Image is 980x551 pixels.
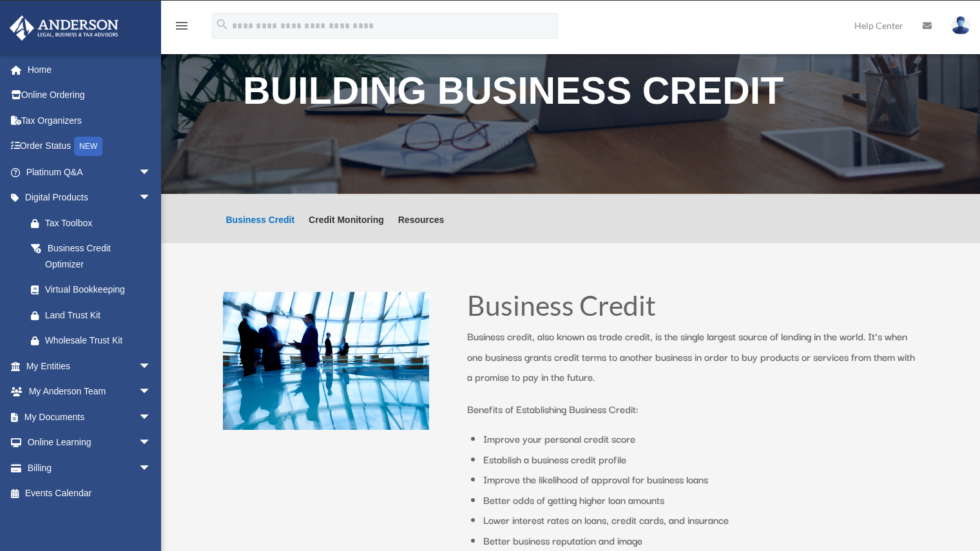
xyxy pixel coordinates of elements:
[215,17,229,32] i: search
[18,302,171,328] a: Land Trust Kit
[243,72,898,117] h1: Building Business Credit
[9,159,171,185] a: Platinum Q&Aarrow_drop_down
[18,236,164,277] a: Business Credit Optimizer
[174,18,189,34] i: menu
[45,215,155,231] div: Tax Toolbox
[139,379,164,405] span: arrow_drop_down
[139,404,164,430] span: arrow_drop_down
[6,15,122,41] img: Anderson Advisors Platinum Portal
[467,326,918,399] p: Business credit, also known as trade credit, is the single largest source of lending in the world...
[174,23,189,34] a: menu
[9,133,171,160] a: Order StatusNEW
[951,16,970,35] img: User Pic
[45,240,148,272] div: Business Credit Optimizer
[139,455,164,481] span: arrow_drop_down
[9,455,171,481] a: Billingarrow_drop_down
[139,159,164,186] span: arrow_drop_down
[9,108,171,133] a: Tax Organizers
[309,215,384,243] a: Credit Monitoring
[483,510,918,530] li: Lower interest rates on loans, credit cards, and insurance
[9,82,171,108] a: Online Ordering
[9,379,171,405] a: My Anderson Teamarrow_drop_down
[483,449,918,470] li: Establish a business credit profile
[226,215,295,243] a: Business Credit
[18,277,171,303] a: Virtual Bookkeeping
[18,328,171,354] a: Wholesale Trust Kit
[223,292,429,430] img: business people talking in office
[467,292,918,326] h1: Business Credit
[483,469,918,490] li: Improve the likelihood of approval for business loans
[9,430,171,456] a: Online Learningarrow_drop_down
[74,137,102,156] div: NEW
[483,490,918,510] li: Better odds of getting higher loan amounts
[45,307,155,324] div: Land Trust Kit
[9,57,171,82] a: Home
[9,404,171,430] a: My Documentsarrow_drop_down
[18,210,171,236] a: Tax Toolbox
[139,185,164,211] span: arrow_drop_down
[9,185,171,211] a: Digital Productsarrow_drop_down
[483,429,918,449] li: Improve your personal credit score
[398,215,445,243] a: Resources
[139,430,164,456] span: arrow_drop_down
[467,399,918,420] p: Benefits of Establishing Business Credit:
[483,530,918,551] li: Better business reputation and image
[45,333,155,349] div: Wholesale Trust Kit
[9,353,171,379] a: My Entitiesarrow_drop_down
[45,282,155,298] div: Virtual Bookkeeping
[9,481,171,507] a: Events Calendar
[139,353,164,380] span: arrow_drop_down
